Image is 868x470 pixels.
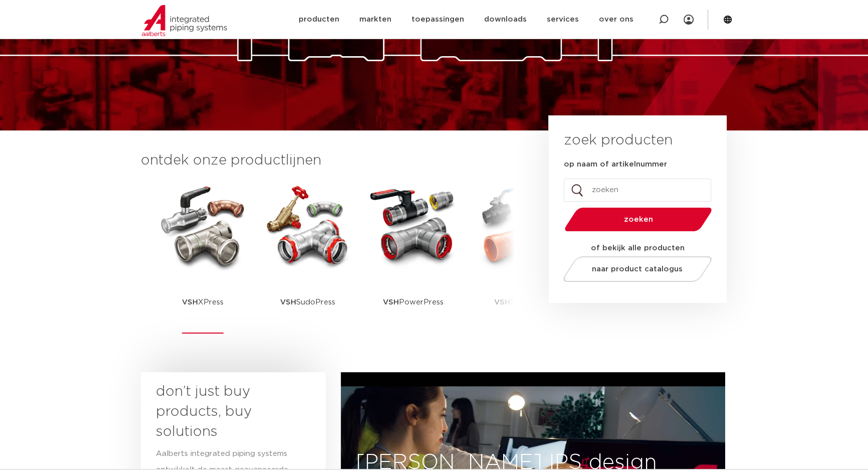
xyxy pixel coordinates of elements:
[280,298,296,306] strong: VSH
[157,181,248,334] a: VSHXPress
[590,216,686,223] span: zoeken
[564,160,667,170] label: op naam of artikelnummer
[141,150,515,171] h3: ontdek onze productlijnen
[383,271,444,334] p: PowerPress
[592,265,683,273] span: naar product catalogus
[182,298,198,306] strong: VSH
[182,271,224,334] p: XPress
[494,298,510,306] strong: VSH
[494,271,543,334] p: Shurjoint
[561,207,716,232] button: zoeken
[564,179,711,202] input: zoeken
[156,382,292,442] h3: don’t just buy products, buy solutions
[263,181,353,334] a: VSHSudoPress
[561,256,715,282] a: naar product catalogus
[591,244,685,252] strong: of bekijk alle producten
[368,181,458,334] a: VSHPowerPress
[383,298,399,306] strong: VSH
[280,271,335,334] p: SudoPress
[473,181,563,334] a: VSHShurjoint
[564,130,673,150] h3: zoek producten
